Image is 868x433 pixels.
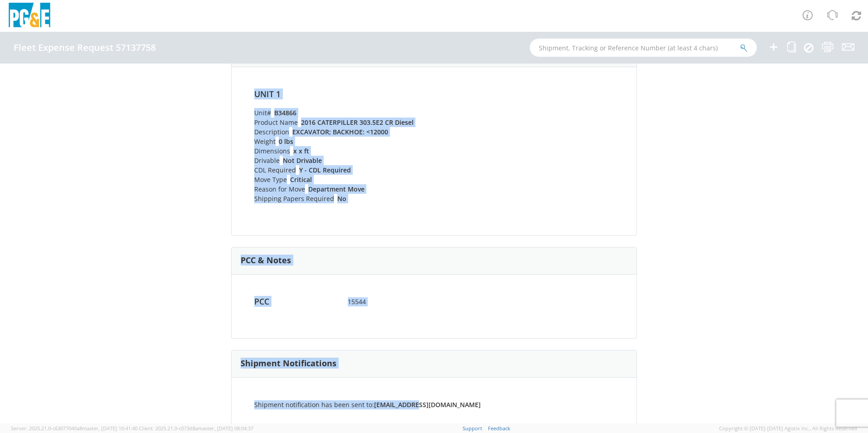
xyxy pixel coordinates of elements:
[7,3,52,30] img: pge-logo-06675f144f4cfa6a6814.png
[719,425,857,432] span: Copyright © [DATE]-[DATE] Agistix Inc., All Rights Reserved
[247,297,341,306] h4: PCC
[488,425,510,432] a: Feedback
[293,147,309,155] strong: x x ft
[279,137,293,146] strong: 0 lbs
[254,90,429,99] h4: Unit 1
[299,166,351,174] strong: Y - CDL Required
[254,118,429,127] li: Product Name
[11,425,138,432] span: Server: 2025.21.0-c63077040a8
[139,425,253,432] span: Client: 2025.21.0-c073d8a
[14,43,156,53] h4: Fleet Expense Request 57137758
[254,175,429,184] li: Move Type
[247,400,621,409] div: Shipment notification has been sent to:
[290,175,312,184] strong: Critical
[274,108,296,117] strong: B34866
[254,108,429,118] li: Unit#
[337,194,346,203] strong: No
[301,118,414,127] strong: 2016 CATERPILLER 303.5E2 CR Diesel
[341,297,528,306] span: 15544
[254,127,429,137] li: Description
[254,184,429,194] li: Reason for Move
[530,39,757,57] input: Shipment, Tracking or Reference Number (at least 4 chars)
[283,156,322,165] strong: Not Drivable
[254,165,429,175] li: CDL Required
[292,128,388,136] strong: EXCAVATOR; BACKHOE: <12000
[241,359,336,368] h3: Shipment Notifications
[254,137,429,146] li: Weight
[374,400,481,409] strong: [EMAIL_ADDRESS][DOMAIN_NAME]
[82,425,138,432] span: master, [DATE] 10:41:40
[308,185,365,193] strong: Department Move
[198,425,253,432] span: master, [DATE] 08:04:37
[254,194,429,203] li: Shipping Papers Required
[254,146,429,156] li: Dimensions
[254,156,429,165] li: Drivable
[241,256,291,265] h3: PCC & Notes
[463,425,482,432] a: Support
